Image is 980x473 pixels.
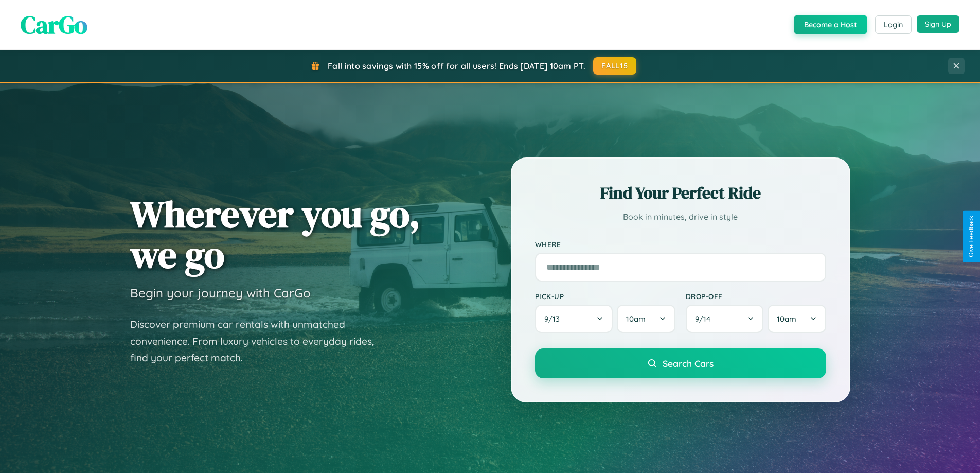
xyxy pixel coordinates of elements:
p: Discover premium car rentals with unmatched convenience. From luxury vehicles to everyday rides, ... [130,316,387,366]
button: Login [875,15,912,34]
span: 9 / 14 [695,314,716,324]
h2: Find Your Perfect Ride [535,182,826,204]
p: Book in minutes, drive in style [535,209,826,224]
button: FALL15 [593,57,636,75]
button: 9/13 [535,305,613,333]
button: 10am [768,305,826,333]
h1: Wherever you go, we go [130,194,420,275]
button: Search Cars [535,348,826,378]
label: Drop-off [686,292,826,301]
span: 10am [777,314,796,324]
span: Fall into savings with 15% off for all users! Ends [DATE] 10am PT. [328,61,585,71]
span: Search Cars [663,358,714,369]
span: CarGo [21,8,87,42]
button: 9/14 [686,305,764,333]
span: 10am [626,314,646,324]
label: Pick-up [535,292,675,301]
button: Sign Up [917,15,959,33]
span: 9 / 13 [544,314,565,324]
div: Give Feedback [968,216,975,257]
label: Where [535,240,826,249]
button: 10am [617,305,675,333]
h3: Begin your journey with CarGo [130,285,311,301]
button: Become a Host [794,15,867,34]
